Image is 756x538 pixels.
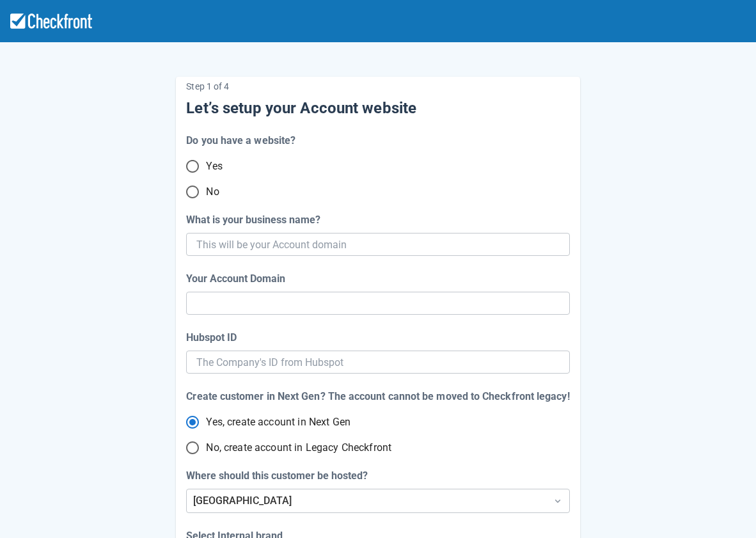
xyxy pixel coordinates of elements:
div: [GEOGRAPHIC_DATA] [193,493,539,509]
iframe: Chat Widget [571,400,756,538]
input: The Company's ID from Hubspot [196,351,559,374]
label: Hubspot ID [186,330,242,345]
div: Do you have a website? [186,133,295,148]
label: Where should this customer be hosted? [186,468,373,484]
span: Yes [206,159,222,174]
span: No [206,184,219,200]
div: Create customer in Next Gen? The account cannot be moved to Checkfront legacy! [186,389,569,404]
input: This will be your Account domain [196,233,556,256]
span: No, create account in Legacy Checkfront [206,440,391,455]
label: What is your business name? [186,212,326,228]
label: Your Account Domain [186,271,290,287]
span: Dropdown icon [551,494,564,507]
span: Yes, create account in Next Gen [206,415,350,430]
h5: Let’s setup your Account website [186,99,569,118]
p: Step 1 of 4 [186,77,569,96]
